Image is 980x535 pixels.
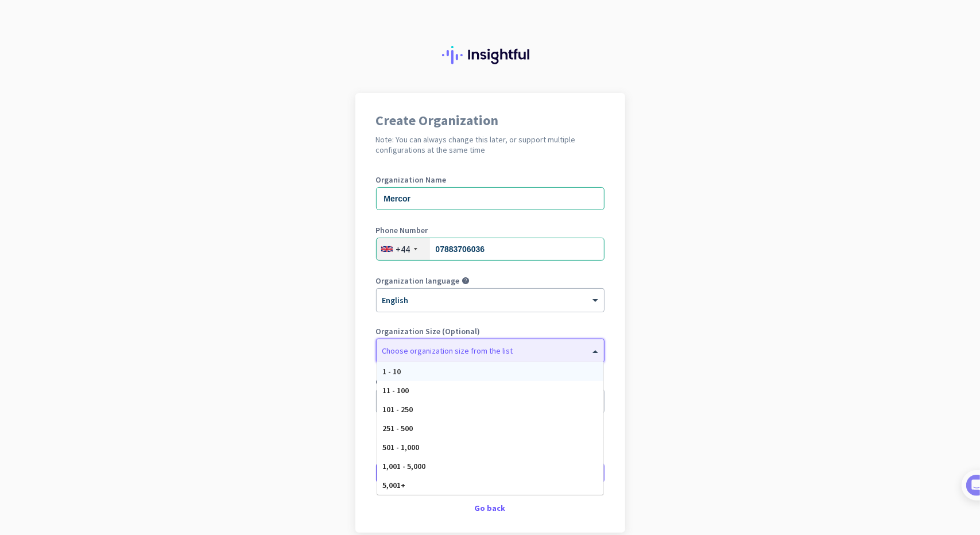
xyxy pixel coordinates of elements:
i: help [462,277,470,285]
img: Insightful [442,46,539,64]
h2: Note: You can always change this later, or support multiple configurations at the same time [376,134,605,155]
input: What is the name of your organization? [376,187,605,210]
button: Create Organization [376,463,605,483]
label: Organization Size (Optional) [376,327,605,335]
label: Organization language [376,277,460,285]
div: Go back [376,504,605,512]
h1: Create Organization [376,114,605,127]
label: Phone Number [376,226,605,234]
span: 501 - 1,000 [383,442,420,452]
span: 251 - 500 [383,423,413,433]
label: Organization Time Zone [376,378,605,386]
span: 101 - 250 [383,404,413,414]
input: 121 234 5678 [376,238,605,261]
div: Options List [377,362,603,495]
span: 1 - 10 [383,366,401,377]
label: Organization Name [376,176,605,184]
span: 1,001 - 5,000 [383,461,426,471]
span: 5,001+ [383,480,406,490]
div: +44 [396,243,410,255]
span: 11 - 100 [383,385,409,396]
